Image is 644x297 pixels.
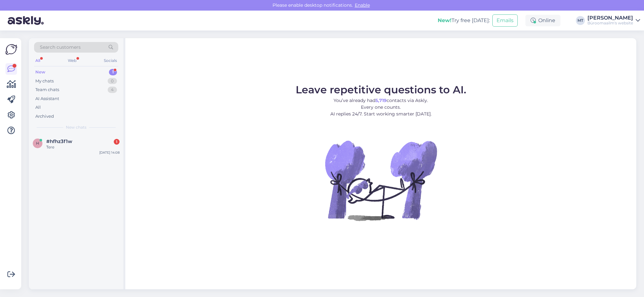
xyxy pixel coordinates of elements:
[587,15,633,21] div: [PERSON_NAME]
[99,150,120,155] div: [DATE] 14:08
[576,16,585,25] div: MT
[525,15,560,26] div: Online
[587,21,633,26] div: Büroomaailm's website
[438,17,490,24] div: Try free [DATE]:
[103,56,118,65] div: Socials
[296,83,466,96] span: Leave repetitive questions to AI.
[66,124,86,130] span: New chats
[46,144,120,150] div: Tere
[35,78,54,84] div: My chats
[375,98,387,103] b: 5,719
[108,87,117,93] div: 4
[492,14,518,27] button: Emails
[296,97,466,117] p: You’ve already had contacts via Askly. Every one counts. AI replies 24/7. Start working smarter [...
[35,113,54,120] div: Archived
[5,43,17,55] img: Askly Logo
[35,104,41,111] div: All
[35,96,59,102] div: AI Assistant
[40,44,81,51] span: Search customers
[67,56,78,65] div: Web
[35,87,59,93] div: Team chats
[108,78,117,84] div: 0
[34,56,41,65] div: All
[35,69,45,75] div: New
[36,141,39,146] span: h
[114,139,120,145] div: 1
[46,139,72,144] span: #hfhz3f1w
[109,69,117,75] div: 1
[587,15,640,26] a: [PERSON_NAME]Büroomaailm's website
[438,17,452,23] b: New!
[353,2,372,8] span: Enable
[323,123,439,238] img: No Chat active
